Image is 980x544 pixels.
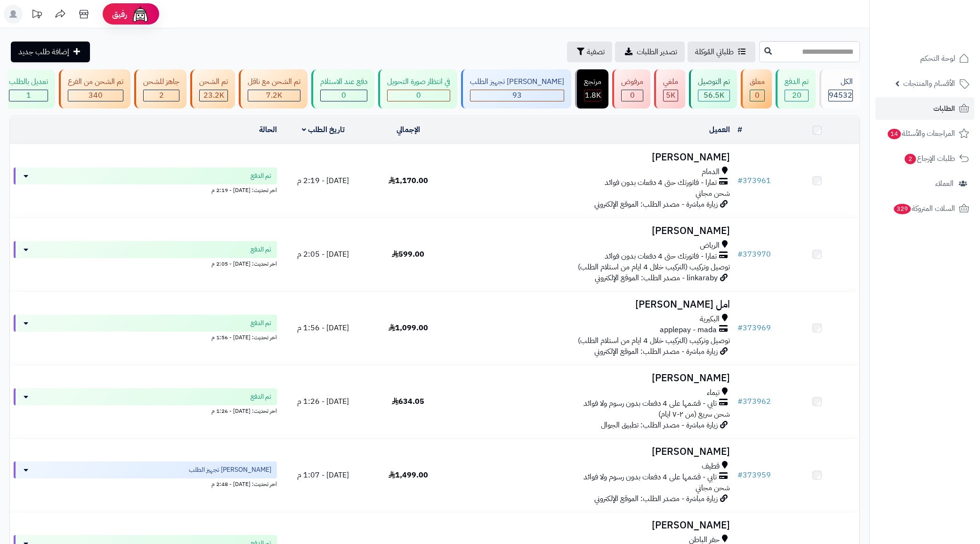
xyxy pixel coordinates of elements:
span: قطيف [702,461,720,472]
span: زيارة مباشرة - مصدر الطلب: الموقع الإلكتروني [594,493,718,504]
a: مرفوض 0 [610,69,652,109]
span: 1,499.00 [389,469,428,481]
div: اخر تحديث: [DATE] - 2:48 م [14,478,277,488]
div: تعديل بالطلب [9,76,48,87]
span: شحن مجاني [696,188,730,199]
div: اخر تحديث: [DATE] - 1:26 م [14,405,277,415]
a: السلات المتروكة329 [875,197,974,220]
a: الحالة [259,124,277,135]
span: المراجعات والأسئلة [887,127,955,140]
span: تم الدفع [251,171,271,181]
div: 0 [388,90,450,101]
span: 0 [755,90,760,101]
a: لوحة التحكم [875,47,974,70]
span: السلات المتروكة [893,202,955,215]
span: البكيرية [700,314,720,325]
span: 329 [893,204,911,215]
span: تيماء [707,387,720,398]
div: 0 [750,90,764,101]
div: 0 [622,90,643,101]
img: ai-face.png [131,5,150,24]
div: الكل [828,76,853,87]
div: تم الشحن من الفرع [68,76,123,87]
a: جاهز للشحن 2 [132,69,188,109]
span: 93 [512,90,522,101]
a: دفع عند الاستلام 0 [309,69,376,109]
span: # [737,175,743,186]
span: 634.05 [392,396,424,407]
h3: [PERSON_NAME] [454,226,730,236]
a: #373970 [737,249,771,260]
span: 56.5K [704,90,724,101]
a: المراجعات والأسئلة14 [875,122,974,145]
span: 1,170.00 [389,175,428,186]
a: #373962 [737,396,771,407]
span: # [737,249,743,260]
span: الطلبات [933,102,955,115]
span: 23.2K [203,90,224,101]
span: 7.2K [266,90,282,101]
div: تم الشحن مع ناقل [248,76,300,87]
span: شحن مجاني [696,482,730,494]
span: رفيق [112,8,127,20]
div: 340 [68,90,123,101]
a: تاريخ الطلب [302,124,345,135]
a: #373961 [737,175,771,186]
a: العميل [709,124,730,135]
a: طلبات الإرجاع2 [875,147,974,170]
div: 56524 [698,90,729,101]
span: تابي - قسّمها على 4 دفعات بدون رسوم ولا فوائد [583,398,717,409]
div: اخر تحديث: [DATE] - 1:56 م [14,332,277,342]
span: الدمام [702,167,720,177]
a: #373959 [737,469,771,481]
span: applepay - mada [660,325,717,335]
div: مرتجع [584,76,601,87]
a: في انتظار صورة التحويل 0 [376,69,459,109]
div: 7223 [248,90,300,101]
div: تم الشحن [199,76,228,87]
div: 2 [144,90,179,101]
span: تابي - قسّمها على 4 دفعات بدون رسوم ولا فوائد [583,472,717,483]
span: [DATE] - 1:56 م [297,322,349,334]
a: تحديثات المنصة [25,5,49,26]
div: 1 [9,90,48,101]
div: معلق [750,76,765,87]
div: 23194 [200,90,227,101]
span: [DATE] - 2:05 م [297,249,349,260]
span: 0 [416,90,421,101]
div: في انتظار صورة التحويل [387,76,450,87]
span: طلباتي المُوكلة [695,46,734,58]
span: لوحة التحكم [920,52,955,65]
span: 1 [26,90,31,101]
a: الكل94532 [818,69,862,109]
span: تصفية [587,46,605,58]
div: دفع عند الاستلام [320,76,367,87]
span: 5K [666,90,675,101]
a: طلباتي المُوكلة [688,42,755,62]
span: 340 [89,90,103,101]
div: تم الدفع [785,76,809,87]
span: 94532 [829,90,852,101]
div: 93 [470,90,564,101]
a: تم الشحن مع ناقل 7.2K [237,69,309,109]
span: تم الدفع [251,245,271,254]
span: [DATE] - 1:07 م [297,469,349,481]
span: [DATE] - 2:19 م [297,175,349,186]
span: 0 [630,90,635,101]
a: ملغي 5K [652,69,687,109]
div: اخر تحديث: [DATE] - 2:19 م [14,184,277,194]
span: تم الدفع [251,392,271,402]
a: [PERSON_NAME] تجهيز الطلب 93 [459,69,573,109]
h3: [PERSON_NAME] [454,373,730,384]
div: 20 [785,90,808,101]
h3: امل [PERSON_NAME] [454,299,730,310]
span: تمارا - فاتورتك حتى 4 دفعات بدون فوائد [605,251,717,262]
span: تم الدفع [251,318,271,328]
span: طلبات الإرجاع [904,152,955,165]
span: 1.8K [585,90,601,101]
span: زيارة مباشرة - مصدر الطلب: الموقع الإلكتروني [594,346,718,357]
span: 2 [159,90,164,101]
span: تصدير الطلبات [637,46,677,58]
span: زيارة مباشرة - مصدر الطلب: تطبيق الجوال [601,419,718,431]
a: # [737,124,742,135]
